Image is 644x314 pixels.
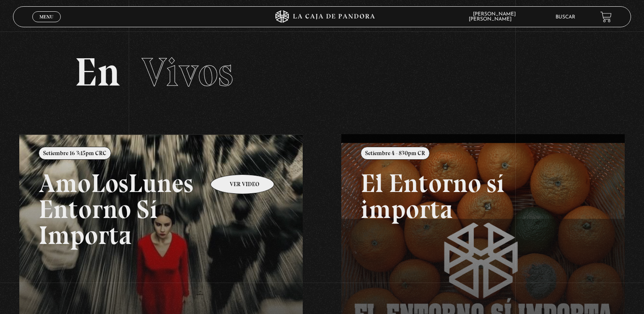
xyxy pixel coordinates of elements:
[75,52,569,92] h2: En
[600,11,612,22] a: View your shopping cart
[469,12,520,22] span: [PERSON_NAME] [PERSON_NAME]
[39,14,53,19] span: Menu
[556,15,575,20] a: Buscar
[142,48,233,96] span: Vivos
[37,21,57,27] span: Cerrar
